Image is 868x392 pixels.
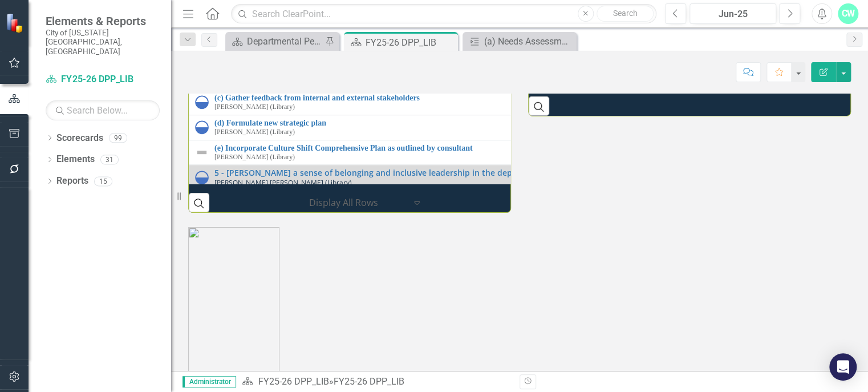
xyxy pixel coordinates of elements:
[109,133,127,143] div: 99
[228,34,322,49] a: Departmental Performance Plans
[214,119,831,127] a: (d) Formulate new strategic plan
[189,165,837,190] td: Double-Click to Edit Right Click for Context Menu
[214,144,831,152] a: (e) Incorporate Culture Shift Comprehensive Plan as outlined by consultant
[829,353,857,381] div: Open Intercom Messenger
[195,146,209,159] img: Not Defined
[214,153,295,161] small: [PERSON_NAME] (Library)
[242,375,511,389] div: »
[46,14,160,28] span: Elements & Reports
[258,376,328,387] a: FY25-26 DPP_LIB
[214,94,831,102] a: (c) Gather feedback from internal and external stakeholders
[189,90,837,115] td: Double-Click to Edit Right Click for Context Menu
[214,103,295,111] small: [PERSON_NAME] (Library)
[195,171,209,184] img: In Progress
[56,175,88,188] a: Reports
[189,115,837,140] td: Double-Click to Edit Right Click for Context Menu
[333,376,404,387] div: FY25-26 DPP_LIB
[693,7,772,21] div: Jun-25
[597,6,654,22] button: Search
[46,100,160,120] input: Search Below...
[613,9,637,18] span: Search
[838,3,858,24] button: CW
[195,95,209,109] img: In Progress
[689,3,776,24] button: Jun-25
[214,168,831,177] a: 5 - [PERSON_NAME] a sense of belonging and inclusive leadership in the department through two or ...
[231,4,656,24] input: Search ClearPoint...
[189,140,837,165] td: Double-Click to Edit Right Click for Context Menu
[46,73,160,86] a: FY25-26 DPP_LIB
[484,34,574,49] div: (a) Needs Assessment with Internal and External Stakeholders
[94,176,112,186] div: 15
[46,28,160,56] small: City of [US_STATE][GEOGRAPHIC_DATA], [GEOGRAPHIC_DATA]
[182,376,236,387] span: Administrator
[214,179,352,186] small: [PERSON_NAME] [PERSON_NAME] (Library)
[366,35,455,50] div: FY25-26 DPP_LIB
[56,153,95,166] a: Elements
[5,12,26,34] img: ClearPoint Strategy
[465,34,574,49] a: (a) Needs Assessment with Internal and External Stakeholders
[247,34,322,49] div: Departmental Performance Plans
[195,120,209,134] img: In Progress
[214,128,295,136] small: [PERSON_NAME] (Library)
[100,155,119,164] div: 31
[56,132,103,145] a: Scorecards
